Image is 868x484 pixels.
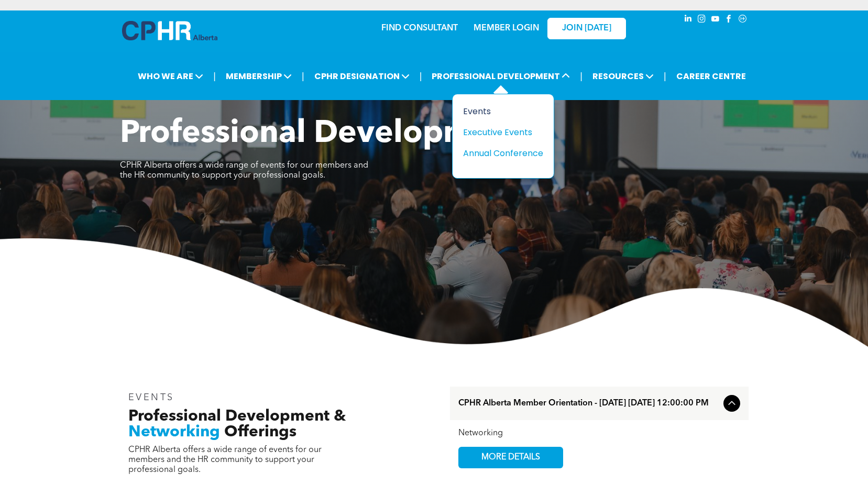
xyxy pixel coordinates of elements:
[128,393,175,402] span: EVENTS
[469,447,552,468] span: MORE DETAILS
[696,13,708,27] a: instagram
[723,13,735,27] a: facebook
[120,118,522,150] span: Professional Development
[463,147,543,160] a: Annual Conference
[474,24,539,32] a: MEMBER LOGIN
[664,65,666,87] li: |
[463,147,535,160] div: Annual Conference
[128,409,346,424] span: Professional Development &
[381,24,458,32] a: FIND CONSULTANT
[580,65,583,87] li: |
[547,18,626,39] a: JOIN [DATE]
[463,105,543,118] a: Events
[710,13,721,27] a: youtube
[737,13,749,27] a: Social network
[562,24,611,34] span: JOIN [DATE]
[458,428,740,438] div: Networking
[311,67,413,86] span: CPHR DESIGNATION
[213,65,216,87] li: |
[420,65,422,87] li: |
[463,126,543,139] a: Executive Events
[428,67,573,86] span: PROFESSIONAL DEVELOPMENT
[458,447,563,468] a: MORE DETAILS
[128,424,220,440] span: Networking
[458,399,719,409] span: CPHR Alberta Member Orientation - [DATE] [DATE] 12:00:00 PM
[122,21,217,40] img: A blue and white logo for cp alberta
[463,105,535,118] div: Events
[673,67,749,86] a: CAREER CENTRE
[463,126,535,139] div: Executive Events
[135,67,206,86] span: WHO WE ARE
[224,424,296,440] span: Offerings
[683,13,694,27] a: linkedin
[589,67,657,86] span: RESOURCES
[120,161,368,180] span: CPHR Alberta offers a wide range of events for our members and the HR community to support your p...
[128,446,322,474] span: CPHR Alberta offers a wide range of events for our members and the HR community to support your p...
[302,65,304,87] li: |
[223,67,295,86] span: MEMBERSHIP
